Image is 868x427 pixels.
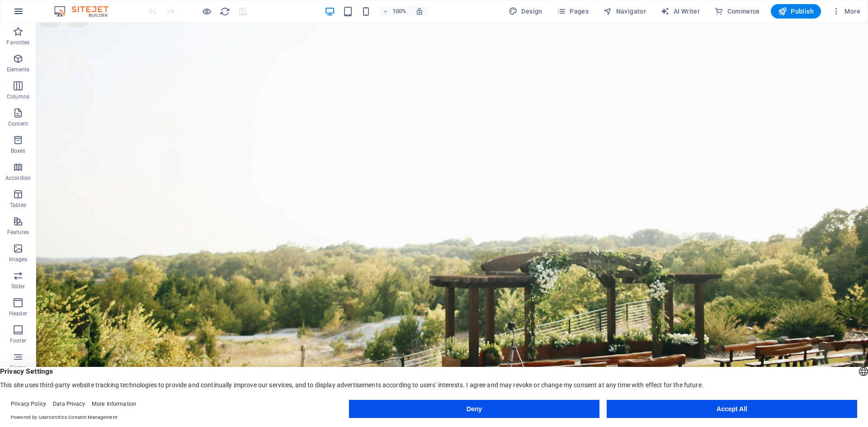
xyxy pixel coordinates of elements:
p: Columns [7,93,29,100]
p: Features [7,229,29,236]
p: Tables [10,202,26,209]
p: Accordion [5,174,31,182]
p: Boxes [11,147,26,155]
p: Content [8,120,28,127]
p: Footer [10,337,26,344]
iframe: To enrich screen reader interactions, please activate Accessibility in Grammarly extension settings [36,23,868,413]
p: Slider [11,283,25,290]
p: Favorites [6,39,29,46]
span: More [832,7,860,16]
p: Header [9,310,27,317]
button: More [828,4,864,19]
p: Images [9,256,28,263]
p: Forms [10,364,26,371]
p: Elements [7,66,30,73]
